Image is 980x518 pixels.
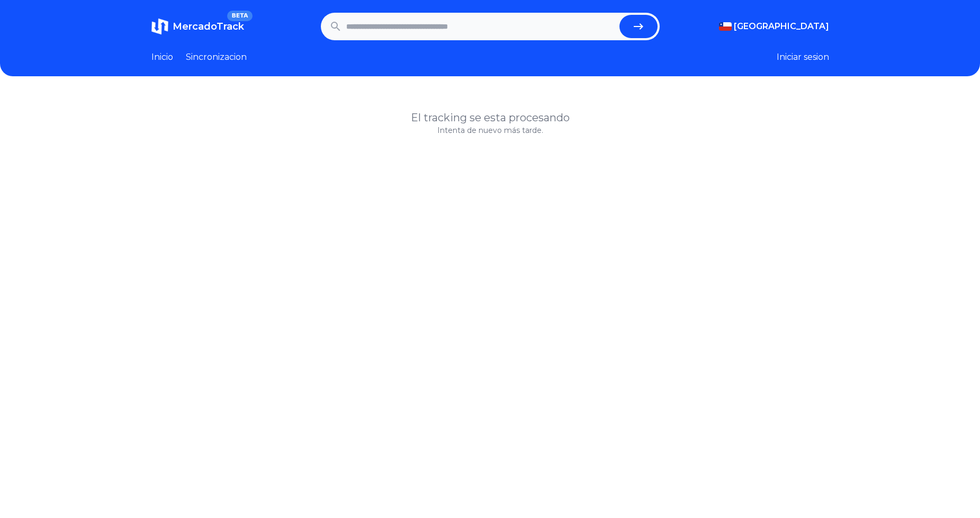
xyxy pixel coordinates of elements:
[173,21,244,32] span: MercadoTrack
[227,11,252,21] span: BETA
[151,110,829,125] h1: El tracking se esta procesando
[186,51,247,64] a: Sincronizacion
[151,51,173,64] a: Inicio
[734,20,829,33] span: [GEOGRAPHIC_DATA]
[151,18,168,35] img: MercadoTrack
[151,125,829,136] p: Intenta de nuevo más tarde.
[151,18,244,35] a: MercadoTrackBETA
[777,51,829,64] button: Iniciar sesion
[719,22,732,31] img: Chile
[719,20,829,33] button: [GEOGRAPHIC_DATA]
